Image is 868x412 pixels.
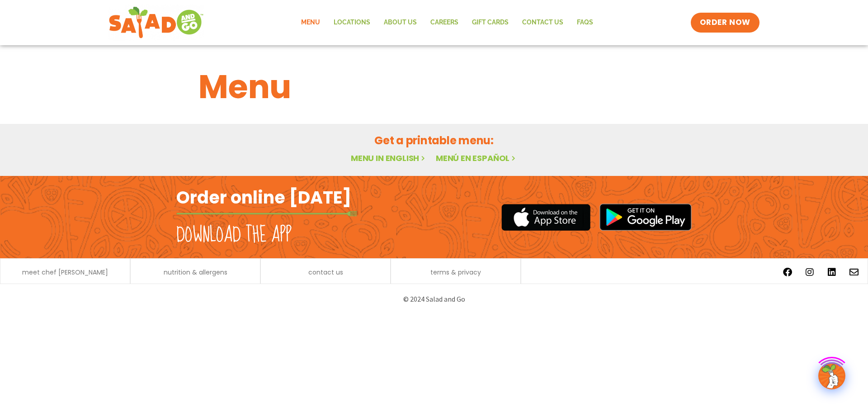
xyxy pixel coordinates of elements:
nav: Menu [294,12,600,33]
a: Menú en español [436,152,517,164]
a: Menu [294,12,327,33]
img: appstore [501,203,590,232]
a: ORDER NOW [691,13,759,33]
h2: Order online [DATE] [176,186,351,208]
h2: Get a printable menu: [198,133,670,148]
a: Locations [327,12,377,33]
a: Menu in English [351,152,427,164]
a: Contact Us [515,12,570,33]
a: contact us [308,269,343,275]
h1: Menu [198,62,670,111]
a: About Us [377,12,424,33]
a: meet chef [PERSON_NAME] [22,269,108,275]
a: Careers [424,12,465,33]
a: GIFT CARDS [465,12,515,33]
h2: Download the app [176,223,292,248]
span: ORDER NOW [700,17,750,28]
img: google_play [599,204,692,231]
a: FAQs [570,12,600,33]
a: nutrition & allergens [164,269,227,275]
img: fork [176,211,357,216]
img: new-SAG-logo-768×292 [108,5,204,41]
a: terms & privacy [430,269,481,275]
p: © 2024 Salad and Go [181,293,687,305]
